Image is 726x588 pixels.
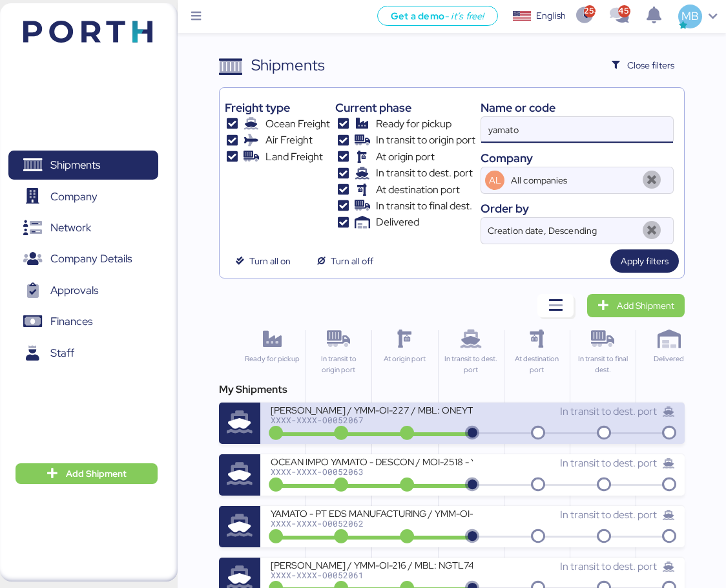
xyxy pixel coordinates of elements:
div: OCEAN IMPO YAMATO - DESCON / MOI-2518 - YMM-OI-226 / MBL: ONEYTYOFD9212900 - HBL: VARIOS / FCL [271,456,473,467]
span: Add Shipment [617,298,674,313]
span: In transit to dest. port [560,560,657,573]
div: [PERSON_NAME] / YMM-OI-227 / MBL: ONEYTYOFF6699600 / HBL: YTJTGI100095 / FCL [271,404,473,415]
span: Add Shipment [66,466,127,481]
span: Approvals [50,281,98,300]
a: Company [8,182,158,211]
div: Company [481,149,674,167]
div: YAMATO - PT EDS MANUFACTURING / YMM-OI-221 / MBL: 049FX09080 / HBL: YIFFW0163515 / FCL [271,507,473,518]
span: Land Freight [265,149,323,165]
span: Company Details [50,249,132,268]
a: Network [8,213,158,243]
span: Delivered [376,215,419,230]
div: Name or code [481,99,674,116]
button: Menu [185,6,207,28]
span: Close filters [627,58,674,73]
div: XXXX-XXXX-O0052061 [271,571,473,580]
a: Shipments [8,151,158,180]
span: Staff [50,344,74,362]
span: Turn all off [331,253,373,269]
span: Turn all on [249,253,291,269]
span: Air Freight [265,132,313,148]
div: Order by [481,200,674,217]
span: In transit to dest. port [560,508,657,521]
button: Turn all off [306,249,384,273]
span: Shipments [50,156,100,174]
span: Company [50,187,98,206]
button: Turn all on [225,249,301,273]
span: Ocean Freight [265,116,330,132]
span: In transit to final dest. [376,198,472,214]
span: Network [50,218,91,237]
span: Finances [50,312,92,331]
input: AL [508,167,637,193]
button: Close filters [601,54,685,77]
button: Add Shipment [16,463,158,484]
div: In transit to origin port [311,353,366,375]
span: At origin port [376,149,435,165]
button: Apply filters [610,249,679,273]
div: XXXX-XXXX-O0052063 [271,467,473,476]
span: In transit to origin port [376,132,475,148]
span: In transit to dest. port [560,404,657,418]
a: Company Details [8,244,158,274]
div: Current phase [335,99,475,116]
div: XXXX-XXXX-O0052067 [271,415,473,425]
span: Ready for pickup [376,116,451,132]
span: In transit to dest. port [376,165,473,181]
span: In transit to dest. port [560,456,657,470]
div: In transit to dest. port [444,353,499,375]
div: At destination port [510,353,565,375]
div: XXXX-XXXX-O0052062 [271,519,473,528]
div: At origin port [377,353,432,364]
span: At destination port [376,182,460,198]
div: Ready for pickup [245,353,300,364]
div: Shipments [251,54,325,77]
span: MB [681,8,699,25]
span: AL [489,173,501,187]
div: In transit to final dest. [576,353,630,375]
div: Freight type [225,99,330,116]
div: English [536,9,566,23]
div: Delivered [641,353,696,364]
div: My Shipments [219,382,685,397]
span: Apply filters [621,253,669,269]
a: Staff [8,339,158,368]
div: [PERSON_NAME] / YMM-OI-216 / MBL: NGTL7469018 / HBL: YTJTGI100028 / LCL [271,559,473,570]
a: Approvals [8,276,158,306]
a: Add Shipment [587,294,685,317]
a: Finances [8,307,158,337]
